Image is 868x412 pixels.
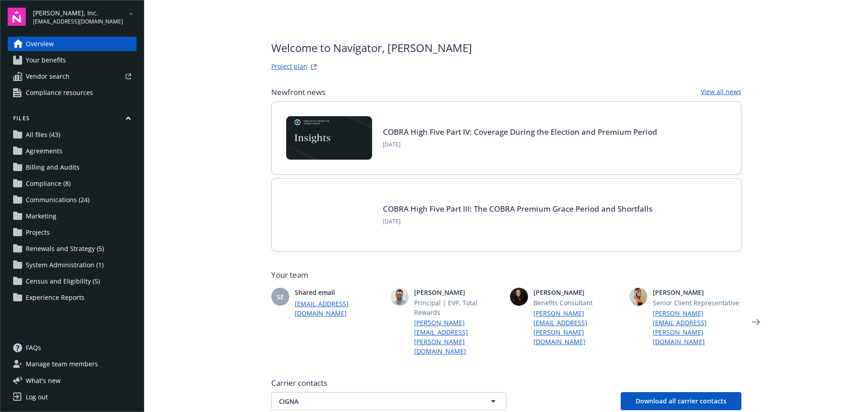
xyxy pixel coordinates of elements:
a: Renewals and Strategy (5) [8,242,137,256]
span: Download all carrier contacts [636,397,726,405]
span: Senior Client Representative [653,298,741,308]
span: Welcome to Navigator , [PERSON_NAME] [271,40,472,56]
span: Overview [26,37,54,51]
a: arrowDropDown [126,8,137,19]
span: [PERSON_NAME] [653,288,741,297]
a: FAQs [8,341,137,355]
span: Compliance resources [26,85,93,100]
span: [DATE] [383,218,652,226]
span: [PERSON_NAME] [414,288,503,297]
a: Marketing [8,209,137,223]
a: All files (43) [8,128,137,142]
a: System Administration (1) [8,258,137,272]
a: Your benefits [8,53,137,67]
span: Experience Reports [26,290,85,305]
img: photo [629,288,647,306]
span: Communications (24) [26,193,90,207]
a: [PERSON_NAME][EMAIL_ADDRESS][PERSON_NAME][DOMAIN_NAME] [414,318,503,356]
span: Renewals and Strategy (5) [26,242,104,256]
a: [EMAIL_ADDRESS][DOMAIN_NAME] [295,299,383,318]
span: Projects [26,225,50,240]
button: Download all carrier contacts [621,392,741,410]
span: Newfront news [271,87,325,98]
span: SE [277,292,284,302]
a: Projects [8,225,137,240]
a: Vendor search [8,69,137,84]
a: Manage team members [8,357,137,371]
span: [PERSON_NAME], Inc. [33,8,123,18]
a: Communications (24) [8,193,137,207]
span: [DATE] [383,141,657,149]
a: Billing and Audits [8,160,137,175]
span: Your team [271,270,741,280]
a: Compliance (8) [8,176,137,191]
span: [PERSON_NAME] [533,288,622,297]
a: View all news [701,87,741,98]
img: navigator-logo.svg [8,8,26,26]
span: Marketing [26,209,57,223]
span: Census and Eligibility (5) [26,274,100,289]
a: Next [749,315,763,329]
span: System Administration (1) [26,258,104,272]
span: All files (43) [26,128,60,142]
span: Benefits Consultant [533,298,622,308]
span: CIGNA [279,397,467,406]
span: Vendor search [26,69,70,84]
button: Files [8,114,137,126]
a: Compliance resources [8,85,137,100]
button: What's new [8,376,75,385]
a: projectPlanWebsite [308,62,319,72]
img: Card Image - EB Compliance Insights.png [286,116,372,160]
span: Carrier contacts [271,378,741,388]
img: photo [510,288,528,306]
span: Shared email [295,288,383,297]
a: [PERSON_NAME][EMAIL_ADDRESS][PERSON_NAME][DOMAIN_NAME] [533,308,622,346]
span: Compliance (8) [26,176,71,191]
span: Billing and Audits [26,160,80,175]
a: COBRA High Five Part III: The COBRA Premium Grace Period and Shortfalls [383,204,652,214]
a: [PERSON_NAME][EMAIL_ADDRESS][PERSON_NAME][DOMAIN_NAME] [653,308,741,346]
span: FAQs [26,341,41,355]
div: Log out [26,390,48,404]
a: Experience Reports [8,290,137,305]
a: Census and Eligibility (5) [8,274,137,289]
a: Agreements [8,144,137,158]
a: COBRA High Five Part IV: Coverage During the Election and Premium Period [383,127,657,137]
img: BLOG-Card Image - Compliance - COBRA High Five Pt 3 - 09-03-25.jpg [286,193,372,237]
span: Your benefits [26,53,66,67]
img: photo [391,288,409,306]
span: What ' s new [26,376,61,385]
span: [EMAIL_ADDRESS][DOMAIN_NAME] [33,18,123,26]
span: Manage team members [26,357,98,371]
span: Agreements [26,144,62,158]
a: Project plan [271,62,307,72]
span: Principal | EVP, Total Rewards [414,298,503,317]
a: Overview [8,37,137,51]
button: [PERSON_NAME], Inc.[EMAIL_ADDRESS][DOMAIN_NAME]arrowDropDown [33,8,137,26]
button: CIGNA [271,392,506,410]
